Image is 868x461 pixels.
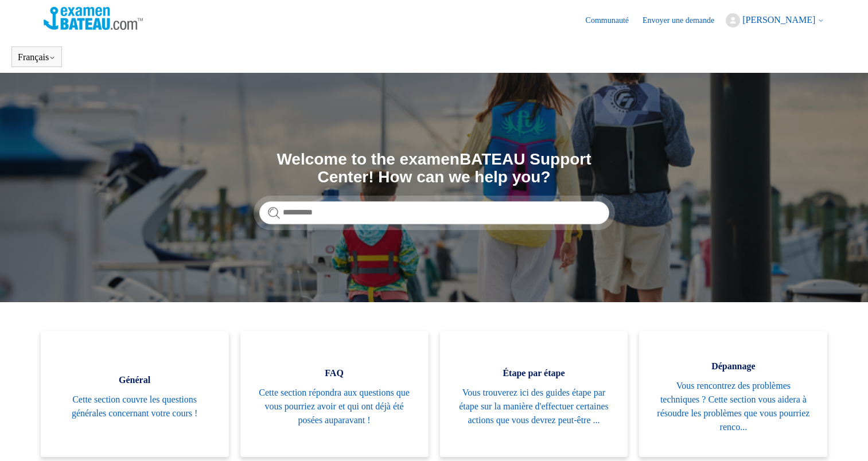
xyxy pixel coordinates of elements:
span: [PERSON_NAME] [742,15,815,25]
a: Dépannage Vous rencontrez des problèmes techniques ? Cette section vous aidera à résoudre les pro... [639,331,827,457]
h1: Welcome to the examenBATEAU Support Center! How can we help you? [259,151,609,186]
input: Rechercher [259,201,609,224]
a: Général Cette section couvre les questions générales concernant votre cours ! [41,331,229,457]
img: Page d’accueil du Centre d’aide Examen Bateau [44,7,143,30]
span: Général [58,373,212,387]
span: Dépannage [656,360,810,373]
span: Cette section répondra aux questions que vous pourriez avoir et qui ont déjà été posées auparavant ! [258,386,411,427]
span: Cette section couvre les questions générales concernant votre cours ! [58,393,212,420]
span: Vous rencontrez des problèmes techniques ? Cette section vous aidera à résoudre les problèmes que... [656,379,810,434]
a: Communauté [586,14,640,26]
span: Étape par étape [457,366,611,380]
span: Vous trouverez ici des guides étape par étape sur la manière d'effectuer certaines actions que vo... [457,386,611,427]
button: Français [18,52,56,62]
a: FAQ Cette section répondra aux questions que vous pourriez avoir et qui ont déjà été posées aupar... [240,331,429,457]
button: [PERSON_NAME] [726,13,824,28]
a: Étape par étape Vous trouverez ici des guides étape par étape sur la manière d'effectuer certaine... [440,331,628,457]
span: FAQ [258,366,411,380]
a: Envoyer une demande [643,14,726,26]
